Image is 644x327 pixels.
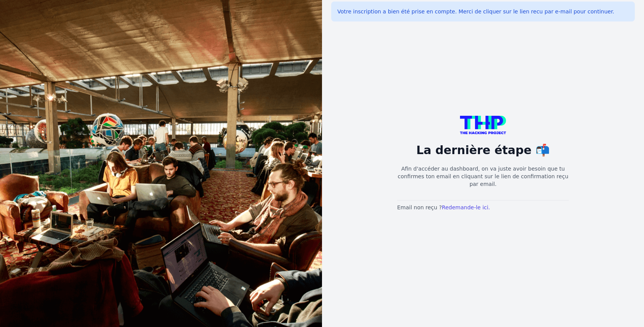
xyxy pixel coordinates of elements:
[331,2,635,21] div: Votre inscription a bien été prise en compte. Merci de cliquer sur le lien recu par e-mail pour c...
[397,204,569,211] p: Email non reçu ?
[397,165,569,188] p: Afin d'accéder au dashboard, on va juste avoir besoin que tu confirmes ton email en cliquant sur ...
[397,143,569,157] h2: La dernière étape 📬
[460,116,506,134] img: logo
[442,204,490,210] a: Redemande-le ici.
